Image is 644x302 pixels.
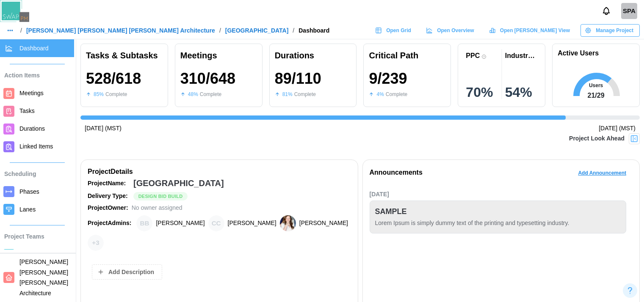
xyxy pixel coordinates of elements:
div: Lorem Ipsum is simply dummy text of the printing and typesetting industry. [375,219,621,228]
span: Add Announcement [578,167,626,179]
span: Dashboard [19,45,49,52]
div: Complete [105,91,127,99]
div: PPC [466,52,480,60]
span: Lanes [19,206,36,213]
div: No owner assigned [132,203,182,213]
span: Add Description [108,265,154,279]
a: Open Overview [422,24,481,37]
div: Project Look Ahead [569,134,625,143]
button: Notifications [599,4,614,18]
div: / [20,27,22,33]
div: 48 % [188,91,198,99]
div: Dashboard [299,27,329,33]
div: Meetings [180,49,257,62]
div: [PERSON_NAME] [299,219,348,228]
div: 70 % [466,85,498,99]
button: Add Announcement [572,167,633,179]
span: Linked Items [19,143,53,150]
span: Tasks [19,107,35,114]
div: 310 / 648 [180,70,235,87]
div: [DATE] [370,190,627,199]
div: Complete [294,91,316,99]
div: 54 % [505,85,537,99]
div: 4 % [376,91,384,99]
span: [PERSON_NAME] [PERSON_NAME] [PERSON_NAME] Architecture [19,258,68,297]
div: [DATE] (MST) [85,124,122,133]
div: Announcements [370,167,423,178]
div: Tasks & Subtasks [86,49,163,62]
div: SAMPLE [375,206,407,218]
div: Brian Baldwin [136,215,152,231]
div: 9 / 239 [369,70,407,87]
div: + 3 [88,235,104,251]
span: Phases [19,188,39,195]
img: Project Look Ahead Button [630,135,638,143]
a: SShetty platform admin [621,3,637,19]
div: Project Details [88,167,351,177]
div: Delivery Type: [88,192,130,201]
div: / [293,27,294,33]
div: Project Name: [88,179,130,188]
strong: Project Owner: [88,204,128,211]
div: 528 / 618 [86,70,141,87]
span: Durations [19,125,45,132]
div: 85 % [94,91,104,99]
button: Manage Project [580,24,640,37]
span: Open Overview [437,25,474,36]
div: Critical Path [369,49,445,62]
div: Durations [275,49,351,62]
div: 89 / 110 [275,70,321,87]
div: Chris Cosenza [208,215,224,231]
button: Add Description [92,264,162,280]
div: 81 % [282,91,293,99]
div: [DATE] (MST) [599,124,636,133]
span: Open [PERSON_NAME] View [500,25,570,36]
div: Industry PPC [505,52,537,60]
a: [GEOGRAPHIC_DATA] [225,27,289,33]
div: [PERSON_NAME] [228,219,276,228]
img: Heather Bemis [280,215,296,231]
a: Open Grid [371,24,417,37]
span: Design Bid Build [138,192,183,200]
span: Manage Project [596,25,633,36]
a: [PERSON_NAME] [PERSON_NAME] [PERSON_NAME] Architecture [26,27,215,33]
span: Open Grid [386,25,411,36]
div: Complete [200,91,221,99]
a: Open [PERSON_NAME] View [485,24,576,37]
div: Complete [386,91,407,99]
div: [GEOGRAPHIC_DATA] [133,177,224,190]
div: [PERSON_NAME] [156,219,205,228]
span: Meetings [19,90,44,96]
div: / [219,27,221,33]
strong: Project Admins: [88,220,131,226]
h1: Active Users [558,49,599,58]
div: SPA [621,3,637,19]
